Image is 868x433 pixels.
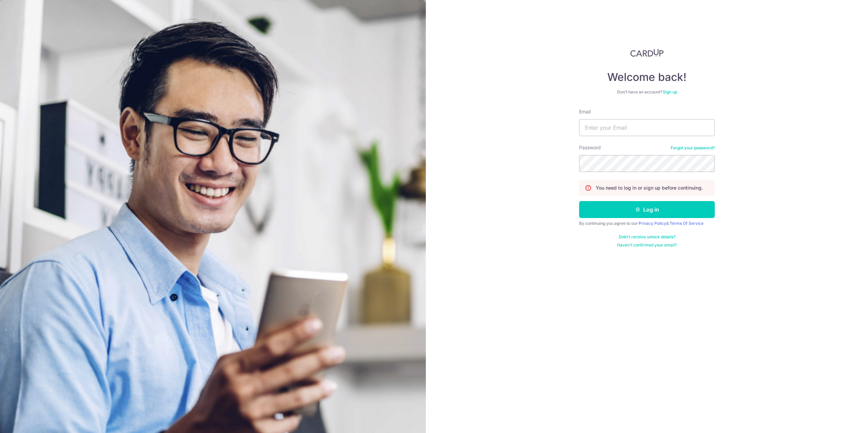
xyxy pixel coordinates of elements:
label: Password [579,144,601,151]
a: Forgot your password? [671,145,715,151]
p: You need to log in or sign up before continuing. [596,185,703,191]
a: Terms Of Service [670,221,704,226]
img: CardUp Logo [630,49,664,57]
a: Didn't receive unlock details? [619,234,675,240]
button: Log in [579,201,715,218]
div: Don’t have an account? [579,89,715,95]
label: Email [579,108,591,115]
a: Privacy Policy [638,221,666,226]
div: By continuing you agree to our & [579,221,715,226]
h4: Welcome back! [579,70,715,84]
a: Haven't confirmed your email? [617,242,677,248]
a: Sign up [663,89,677,94]
input: Enter your Email [579,119,715,136]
